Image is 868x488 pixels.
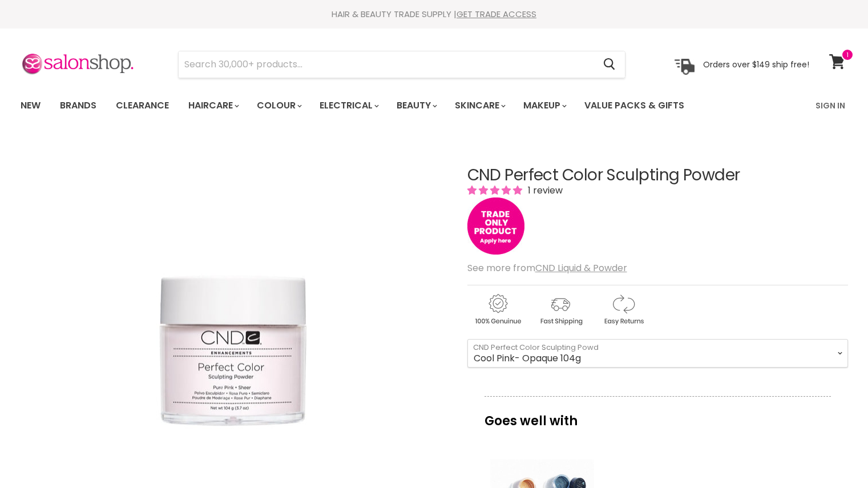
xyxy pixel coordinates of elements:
[446,94,512,118] a: Skincare
[107,94,177,118] a: Clearance
[6,89,862,122] nav: Main
[809,94,852,118] a: Sign In
[51,94,105,118] a: Brands
[12,89,751,122] ul: Main menu
[179,51,595,78] input: Search
[457,8,536,20] a: GET TRADE ACCESS
[6,9,862,20] div: HAIR & BEAUTY TRADE SUPPLY |
[311,94,386,118] a: Electrical
[576,94,693,118] a: Value Packs & Gifts
[180,94,246,118] a: Haircare
[595,51,625,78] button: Search
[703,59,809,69] p: Orders over $149 ship free!
[12,94,49,118] a: New
[811,434,857,477] iframe: Gorgias live chat messenger
[248,94,309,118] a: Colour
[388,94,444,118] a: Beauty
[178,51,625,78] form: Product
[515,94,574,118] a: Makeup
